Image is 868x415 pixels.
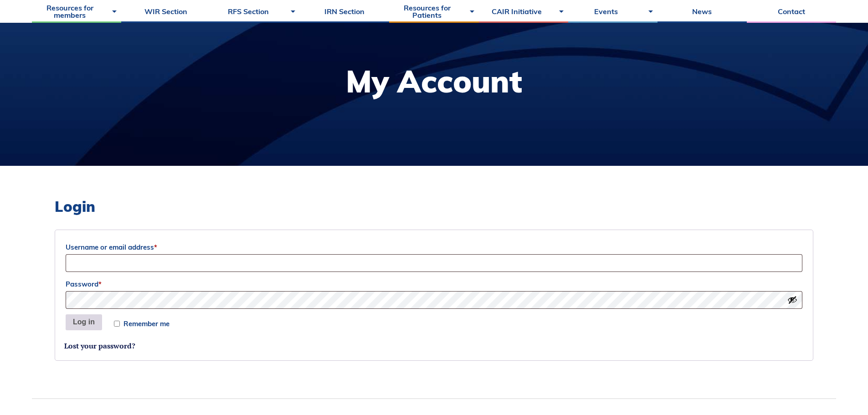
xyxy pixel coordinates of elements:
h1: My Account [346,66,522,97]
label: Password [66,277,802,291]
span: Remember me [123,320,169,327]
input: Remember me [114,321,120,327]
h2: Login [55,198,813,215]
a: Lost your password? [64,341,135,351]
button: Log in [66,314,102,331]
button: Show password [787,295,797,305]
label: Username or email address [66,241,802,254]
